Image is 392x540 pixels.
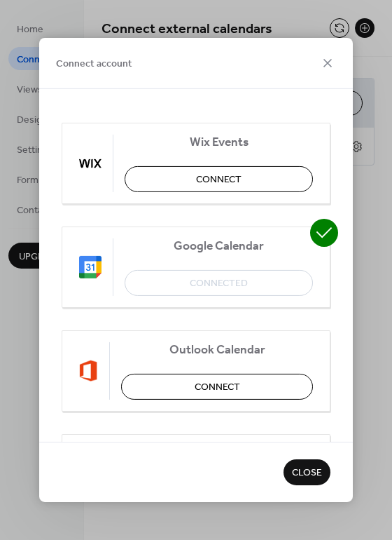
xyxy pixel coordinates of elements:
span: Connect [196,173,241,187]
span: Wix Events [125,135,313,150]
img: wix [79,152,101,175]
span: Outlook Calendar [121,343,313,358]
span: Google Calendar [125,239,313,254]
button: Connect [121,374,313,400]
span: Connect account [56,57,132,72]
button: Connect [125,166,313,192]
img: outlook [79,360,98,382]
span: Close [292,466,322,481]
img: google [79,256,101,278]
span: Connect [195,380,240,395]
button: Close [283,459,330,485]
